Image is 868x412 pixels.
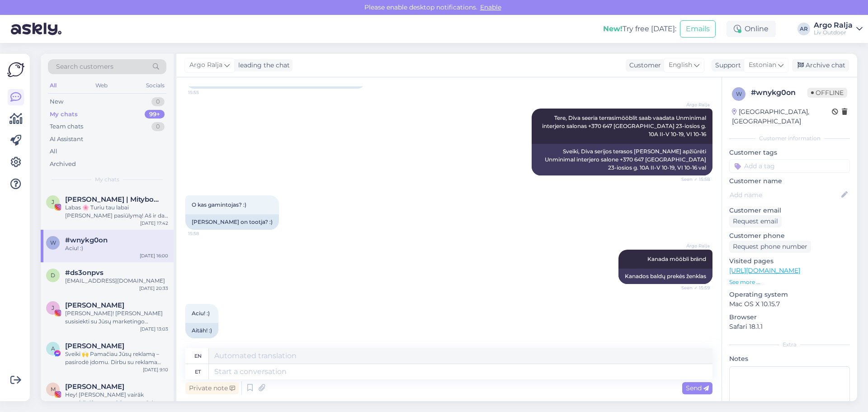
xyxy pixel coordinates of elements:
[65,309,168,326] div: [PERSON_NAME]! [PERSON_NAME] susisiekti su Jūsų marketingo skyriumi ar asmeniu atsakingu už rekla...
[751,87,807,98] div: # wnykg0on
[50,239,56,246] span: w
[52,199,54,205] span: J
[50,110,78,119] div: My chats
[729,134,850,142] div: Customer information
[542,114,708,137] span: Tere, Diva seeria terrasimööblit saab vaadata Unminimal interjero salonas +370 647 [GEOGRAPHIC_DA...
[736,90,742,97] span: w
[192,201,246,208] span: O kas gamintojas? :)
[65,195,159,204] span: Jacinta Baltauskaitė | Mitybos specialistė | SUPER MAMA 🚀
[189,60,222,70] span: Argo Ralja
[65,391,168,407] div: Hey! [PERSON_NAME] vairāk nepublicējat organisko saturu? :)
[188,89,222,96] span: 15:55
[729,176,850,186] p: Customer name
[807,88,847,98] span: Offline
[603,24,676,34] div: Try free [DATE]:
[50,147,57,156] div: All
[729,313,850,322] p: Browser
[729,266,800,275] a: [URL][DOMAIN_NAME]
[188,339,222,346] span: 16:00
[139,285,168,292] div: [DATE] 20:33
[151,97,165,106] div: 0
[185,214,279,230] div: [PERSON_NAME] on tootja? :)
[95,175,119,184] span: My chats
[729,322,850,331] p: Safari 18.1.1
[192,310,210,317] span: Aciu! :)
[195,364,201,379] div: et
[680,20,716,38] button: Emails
[140,220,168,227] div: [DATE] 17:42
[686,384,709,392] span: Send
[730,190,840,200] input: Add name
[729,159,850,173] input: Add a tag
[618,269,712,284] div: Kanados baldų prekės ženklas
[235,61,290,70] div: leading the chat
[65,342,124,350] span: Arnas Linkevicius
[143,366,168,373] div: [DATE] 9:10
[194,348,202,364] div: en
[50,160,76,169] div: Archived
[729,341,850,349] div: Extra
[792,59,849,71] div: Archive chat
[48,80,58,91] div: All
[65,236,108,244] span: #wnykg0on
[729,215,782,227] div: Request email
[814,22,853,29] div: Argo Ralja
[669,60,692,70] span: English
[65,301,124,309] span: Justė Jusytė
[729,290,850,299] p: Operating system
[797,23,810,35] div: AR
[188,230,222,237] span: 15:58
[65,350,168,366] div: Sveiki 🙌 Pamačiau Jūsų reklamą – pasirodė įdomu. Dirbu su reklama įvairiuose kanaluose (Meta, Tik...
[729,256,850,266] p: Visited pages
[532,144,712,175] div: Sveiki, Diva serijos terasos [PERSON_NAME] apžiūrėti Unminimal interjero salone +370 647 [GEOGRAP...
[140,252,168,259] div: [DATE] 16:00
[50,135,83,144] div: AI Assistant
[676,284,710,291] span: Seen ✓ 15:59
[185,323,218,338] div: Aitäh! :)
[477,3,504,11] span: Enable
[144,80,166,91] div: Socials
[65,244,168,252] div: Aciu! :)
[676,242,710,249] span: Argo Ralja
[65,204,168,220] div: Labas 🌸 Turiu tau labai [PERSON_NAME] pasiūlymą! Aš ir dar dvi kolegės @andreja.[PERSON_NAME] ir ...
[647,256,706,262] span: Kanada mööbli bränd
[51,345,55,352] span: A
[94,80,109,91] div: Web
[676,101,710,108] span: Argo Ralja
[50,97,63,106] div: New
[626,61,661,70] div: Customer
[52,304,54,311] span: J
[732,107,832,126] div: [GEOGRAPHIC_DATA], [GEOGRAPHIC_DATA]
[729,231,850,241] p: Customer phone
[814,29,853,36] div: Liv Outdoor
[729,299,850,309] p: Mac OS X 10.15.7
[56,62,113,71] span: Search customers
[729,354,850,364] p: Notes
[676,176,710,183] span: Seen ✓ 15:58
[140,326,168,332] div: [DATE] 13:03
[50,122,83,131] div: Team chats
[7,61,24,78] img: Askly Logo
[729,148,850,157] p: Customer tags
[729,278,850,286] p: See more ...
[729,241,811,253] div: Request phone number
[729,206,850,215] p: Customer email
[814,22,863,36] a: Argo RaljaLiv Outdoor
[65,277,168,285] div: [EMAIL_ADDRESS][DOMAIN_NAME]
[603,24,623,33] b: New!
[712,61,741,70] div: Support
[65,269,104,277] span: #ds3onpvs
[185,382,239,394] div: Private note
[145,110,165,119] div: 99+
[51,272,55,279] span: d
[749,60,776,70] span: Estonian
[151,122,165,131] div: 0
[51,386,56,393] span: M
[65,383,124,391] span: Matiss Baskevics
[726,21,776,37] div: Online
